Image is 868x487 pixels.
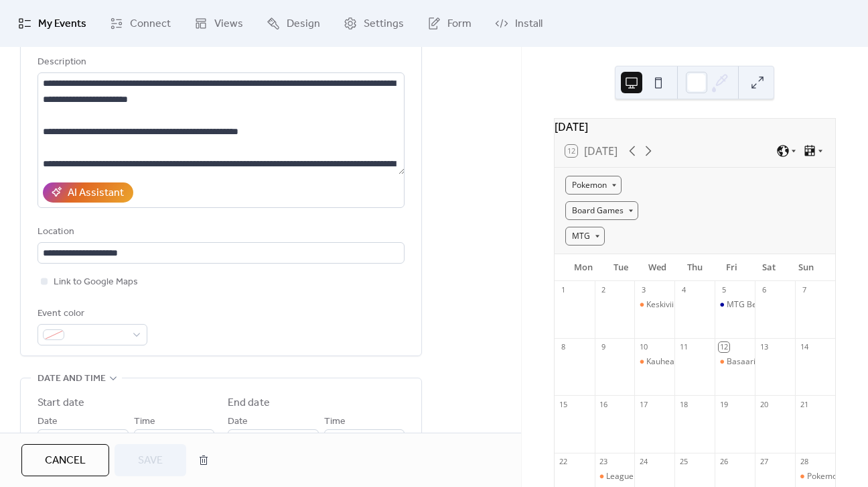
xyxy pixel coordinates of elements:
[678,457,689,467] div: 25
[638,399,648,409] div: 17
[715,299,755,311] div: MTG Beta testing Commander Night!
[559,285,569,295] div: 1
[100,5,181,42] a: Connect
[678,399,689,409] div: 18
[45,453,86,469] span: Cancel
[713,254,750,281] div: Fri
[38,54,402,70] div: Description
[8,5,96,42] a: My Events
[228,395,270,411] div: End date
[334,5,414,42] a: Settings
[555,119,835,135] div: [DATE]
[68,185,124,201] div: AI Assistant
[799,285,809,295] div: 7
[638,457,648,467] div: 24
[639,254,676,281] div: Wed
[257,5,330,42] a: Design
[646,356,751,368] div: Kauheat Komentaja Kekkerit
[788,254,824,281] div: Sun
[287,16,320,32] span: Design
[599,457,609,467] div: 23
[515,16,542,32] span: Install
[214,16,243,32] span: Views
[21,444,109,476] button: Cancel
[417,5,482,42] a: Form
[678,285,689,295] div: 4
[38,16,86,32] span: My Events
[606,471,705,482] div: League Challenge Syyskuu
[38,371,106,387] span: Date and time
[559,399,569,409] div: 15
[565,254,602,281] div: Mon
[638,342,648,352] div: 10
[638,285,648,295] div: 3
[228,414,248,430] span: Date
[485,5,553,42] a: Install
[324,414,346,430] span: Time
[799,399,809,409] div: 21
[364,16,404,32] span: Settings
[634,299,674,311] div: Keskiviikko Komentaja Kekkerit
[799,342,809,352] div: 14
[602,254,639,281] div: Tue
[184,5,253,42] a: Views
[599,342,609,352] div: 9
[130,16,171,32] span: Connect
[447,16,472,32] span: Form
[678,342,689,352] div: 11
[559,342,569,352] div: 8
[38,395,84,411] div: Start date
[715,356,755,368] div: Basaarin Syyskuun GLC
[134,414,155,430] span: Time
[38,414,58,430] span: Date
[595,471,635,482] div: League Challenge Syyskuu
[719,342,729,352] div: 12
[599,285,609,295] div: 2
[646,299,761,311] div: Keskiviikko Komentaja Kekkerit
[719,457,729,467] div: 26
[795,471,835,482] div: Pokemon: Mega Evolution prelease
[719,285,729,295] div: 5
[727,356,814,368] div: Basaarin Syyskuun GLC
[676,254,713,281] div: Thu
[38,224,402,240] div: Location
[38,306,145,322] div: Event color
[759,342,769,352] div: 13
[559,457,569,467] div: 22
[759,399,769,409] div: 20
[634,356,674,368] div: Kauheat Komentaja Kekkerit
[750,254,787,281] div: Sat
[43,182,133,203] button: AI Assistant
[759,285,769,295] div: 6
[799,457,809,467] div: 28
[727,299,865,311] div: MTG Beta testing Commander Night!
[54,274,138,290] span: Link to Google Maps
[759,457,769,467] div: 27
[719,399,729,409] div: 19
[599,399,609,409] div: 16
